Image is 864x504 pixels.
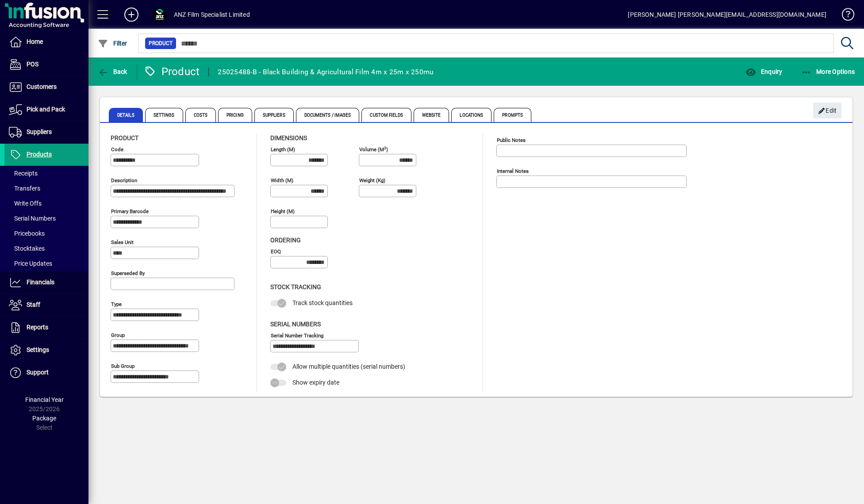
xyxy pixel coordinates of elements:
span: Settings [145,108,183,122]
a: Serial Numbers [4,211,88,226]
span: Write Offs [9,200,42,207]
a: Home [4,31,88,53]
span: POS [27,61,38,68]
span: Package [32,415,56,422]
a: Stocktakes [4,241,88,256]
a: Settings [4,339,88,361]
span: Serial Numbers [270,321,321,328]
mat-label: Width (m) [271,177,293,183]
mat-label: Length (m) [271,146,295,153]
button: Filter [96,35,130,51]
a: Pick and Pack [4,99,88,121]
span: Stocktakes [9,245,45,252]
a: Suppliers [4,121,88,143]
span: Products [27,151,52,158]
div: [PERSON_NAME] [PERSON_NAME][EMAIL_ADDRESS][DOMAIN_NAME] [628,8,826,22]
span: Prompts [494,108,531,122]
span: More Options [801,68,855,75]
span: Pick and Pack [27,106,65,113]
span: Documents / Images [296,108,360,122]
mat-label: EOQ [271,248,281,255]
sup: 3 [384,145,386,150]
span: Staff [27,301,40,308]
span: Filter [98,40,127,47]
span: Ordering [270,237,301,244]
mat-label: Serial Number tracking [271,332,323,338]
span: Pricing [218,108,252,122]
span: Suppliers [27,128,52,135]
a: Knowledge Base [835,2,853,31]
button: Add [117,7,146,23]
mat-label: Internal Notes [497,168,529,174]
app-page-header-button: Back [88,64,137,80]
span: Support [27,369,49,376]
span: Product [111,134,138,141]
span: Settings [27,346,49,353]
button: Profile [146,7,174,23]
a: POS [4,53,88,76]
mat-label: Public Notes [497,137,526,143]
mat-label: Group [111,332,125,338]
span: Costs [185,108,216,122]
span: Financial Year [25,396,64,403]
span: Show expiry date [292,379,339,386]
mat-label: Height (m) [271,208,295,214]
span: Track stock quantities [292,299,353,306]
mat-label: Description [111,177,137,183]
button: More Options [799,64,857,80]
mat-label: Type [111,301,122,307]
mat-label: Superseded by [111,270,145,276]
span: Stock Tracking [270,283,321,290]
span: Enquiry [745,68,782,75]
span: Reports [27,324,48,331]
span: Details [109,108,143,122]
mat-label: Volume (m ) [359,146,388,153]
span: Transfers [9,185,40,192]
mat-label: Sales unit [111,239,134,245]
a: Financials [4,271,88,294]
mat-label: Code [111,146,123,153]
div: 25025488-B - Black Building & Agricultural Film 4m x 25m x 250mu [218,65,434,79]
a: Price Updates [4,256,88,271]
a: Staff [4,294,88,316]
div: ANZ Film Specialist Limited [174,8,250,22]
span: Custom Fields [361,108,411,122]
a: Transfers [4,181,88,196]
span: Financials [27,279,54,286]
a: Reports [4,317,88,339]
mat-label: Primary barcode [111,208,149,214]
span: Pricebooks [9,230,45,237]
mat-label: Sub group [111,363,134,369]
span: Serial Numbers [9,215,56,222]
a: Support [4,362,88,384]
a: Pricebooks [4,226,88,241]
span: Website [414,108,449,122]
span: Home [27,38,43,45]
span: Allow multiple quantities (serial numbers) [292,363,405,370]
span: Back [98,68,127,75]
mat-label: Weight (Kg) [359,177,385,183]
span: Price Updates [9,260,52,267]
span: Locations [451,108,492,122]
div: Product [144,65,200,79]
button: Enquiry [743,64,784,80]
span: Customers [27,83,57,90]
a: Customers [4,76,88,98]
span: Product [149,39,173,48]
button: Back [96,64,130,80]
a: Receipts [4,166,88,181]
span: Receipts [9,170,38,177]
button: Edit [813,103,841,118]
span: Edit [818,103,837,118]
span: Suppliers [254,108,294,122]
span: Dimensions [270,134,307,141]
a: Write Offs [4,196,88,211]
